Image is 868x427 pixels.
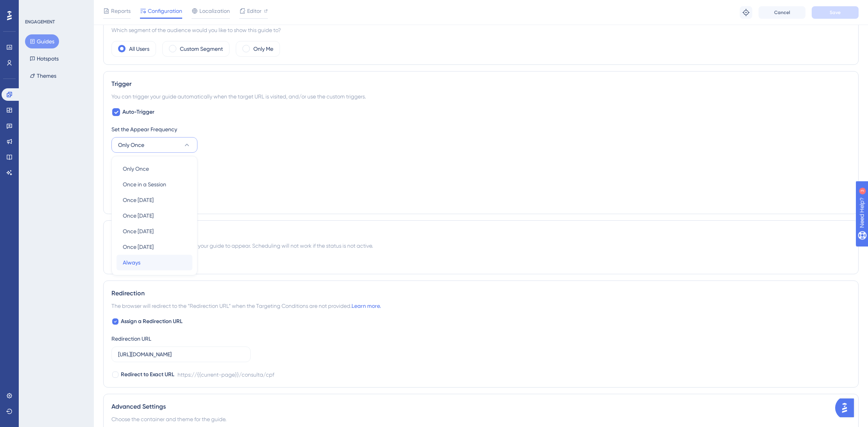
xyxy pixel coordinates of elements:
label: Only Me [253,44,273,54]
span: Cancel [774,9,790,16]
button: Save [812,6,859,19]
div: Redirection [111,289,850,298]
div: Set the Appear Frequency [111,125,850,134]
iframe: UserGuiding AI Assistant Launcher [835,396,859,420]
div: Trigger [111,79,850,89]
span: The browser will redirect to the “Redirection URL” when the Targeting Conditions are not provided. [111,301,381,311]
button: Cancel [759,6,805,19]
div: Redirection URL [111,334,151,343]
span: Need Help? [18,2,49,11]
span: Only Once [123,164,149,173]
div: Advanced Settings [111,402,850,411]
div: Which segment of the audience would you like to show this guide to? [111,25,850,35]
span: Once [DATE] [123,227,154,236]
div: You can trigger your guide automatically when the target URL is visited, and/or use the custom tr... [111,92,850,101]
span: Always [123,258,140,267]
div: 3 [54,4,57,10]
button: Only Once [117,161,192,177]
span: Localization [199,6,230,16]
div: You can schedule a time period for your guide to appear. Scheduling will not work if the status i... [111,241,850,250]
button: Once [DATE] [117,192,192,208]
button: Themes [25,69,61,83]
button: Once [DATE] [117,208,192,223]
span: Redirect to Exact URL [121,370,174,379]
span: Editor [247,6,262,16]
div: Scheduling [111,229,850,238]
div: https://{{current-page}}/consulta/cpf [178,370,274,379]
span: Only Once [118,140,144,150]
span: Once [DATE] [123,242,154,252]
button: Once [DATE] [117,223,192,239]
span: Auto-Trigger [122,107,154,117]
button: Once [DATE] [117,239,192,255]
button: Only Once [111,137,197,153]
span: Once in a Session [123,180,166,189]
div: Choose the container and theme for the guide. [111,414,850,424]
span: Once [DATE] [123,211,154,220]
a: Learn more. [352,303,381,309]
div: ENGAGEMENT [25,19,55,25]
span: Once [DATE] [123,195,154,205]
button: Hotspots [25,52,63,66]
span: Assign a Redirection URL [121,317,183,326]
input: https://www.example.com/ [118,350,244,359]
label: All Users [129,44,149,54]
span: Save [830,9,841,16]
span: Configuration [148,6,182,16]
label: Custom Segment [180,44,223,54]
button: Always [117,255,192,270]
span: Reports [111,6,131,16]
button: Guides [25,34,59,48]
button: Once in a Session [117,177,192,192]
